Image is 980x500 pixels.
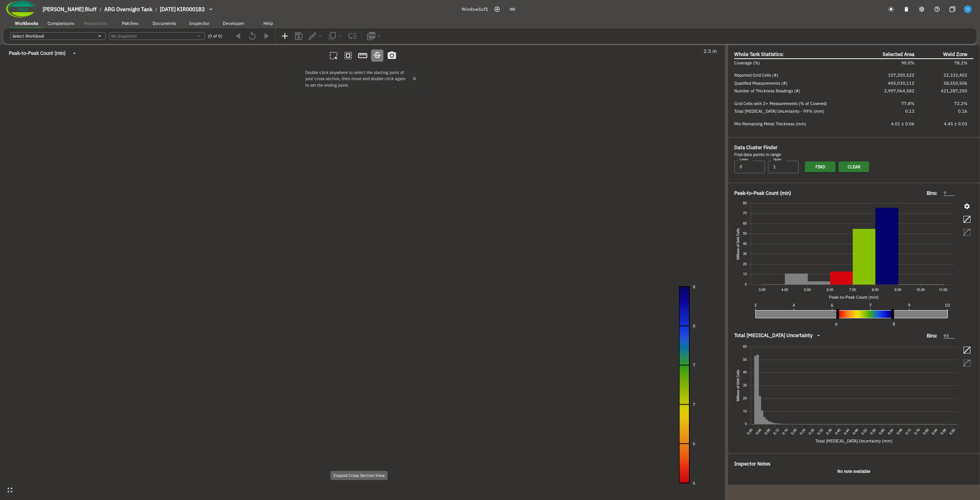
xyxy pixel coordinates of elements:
[693,402,696,407] text: 7
[734,144,778,151] span: Data Cluster Finder
[944,121,967,127] span: 4.45 ± 0.03
[943,51,967,58] span: Weld Zone
[104,6,152,13] span: ARG Overnight Tank
[734,461,770,467] span: Inspector Notes
[927,189,937,197] span: Bins:
[805,161,835,172] button: Find
[734,151,973,158] div: Find data points in range
[837,469,870,474] b: No note available
[740,157,748,162] label: Lower
[305,69,409,89] p: Double click anywhere to select the starting point of your cross section, then move and double cl...
[944,72,967,78] span: 22,332,402
[693,323,696,329] text: 8
[155,6,157,13] li: /
[839,161,869,172] button: Clear
[773,157,782,162] label: Upper
[189,20,209,26] span: Inspector
[43,6,97,13] span: [PERSON_NAME] Bluff
[734,332,812,339] span: Total [MEDICAL_DATA] Uncertainty
[884,88,914,94] span: 2,997,064,582
[12,33,44,39] i: Select Workbook
[954,60,967,66] span: 78.2%
[888,72,914,78] span: 157,200,522
[704,48,717,55] span: 2.5 m
[816,163,825,171] span: Find
[15,20,38,26] span: Workbooks
[734,121,806,127] span: Min Remaining Metal Thickness (mm)
[734,60,760,66] span: Coverage (%)
[153,20,176,26] span: Documents
[901,101,914,106] span: 77.8%
[693,284,696,289] text: 8
[941,88,967,94] span: 421,287,250
[111,33,136,39] i: No Snapshots
[693,441,696,446] text: 6
[6,1,36,18] img: Company Logo
[944,81,967,86] span: 58,550,506
[334,473,385,478] span: Expand Cross Section View
[122,20,138,26] span: Patches
[883,51,914,58] span: Selected Area
[901,60,914,66] span: 90.0%
[39,3,220,16] button: breadcrumb
[734,101,827,106] span: Grid Cells with 2+ Measurements (% of Covered)
[734,189,791,197] span: Peak-to-Peak Count (min)
[208,33,222,39] span: (0 of 0)
[958,109,967,114] span: 0.16
[693,362,696,368] text: 7
[964,5,971,13] img: f6ffcea323530ad0f5eeb9c9447a59c5
[263,20,273,26] span: Help
[160,6,205,13] span: [DATE] KIR0001B2
[734,81,788,86] span: Qualified Measurements (#)
[734,88,800,94] span: Number of Thickness Readings (#)
[693,480,696,486] text: 6
[9,50,66,56] span: Peak-to-Peak Count (min)
[100,6,101,13] li: /
[48,20,74,26] span: Comparisons
[905,109,914,114] span: 0.13
[891,121,914,127] span: 4.01 ± 0.06
[954,101,967,106] span: 72.2%
[462,6,488,13] span: Window 1 of 1
[734,51,784,58] span: Whole Tank Statistics:
[848,163,860,171] span: Clear
[888,81,914,86] span: 405,030,112
[734,109,824,114] span: Total [MEDICAL_DATA] Uncertainty - 99% (mm)
[734,72,778,78] span: Reported Grid Cells (#)
[223,20,244,26] span: Developer
[43,5,205,13] nav: breadcrumb
[927,332,937,340] span: Bins:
